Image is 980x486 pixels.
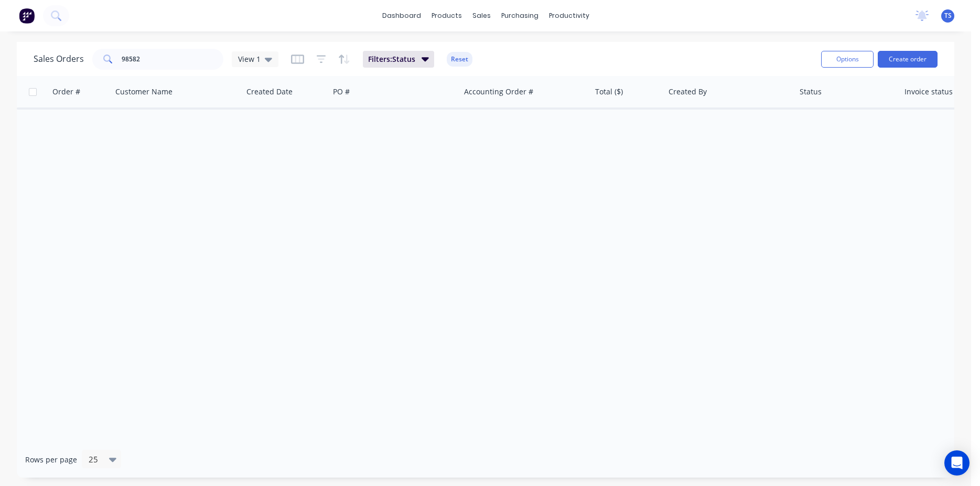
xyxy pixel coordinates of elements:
button: Create order [878,51,938,68]
div: Created By [669,87,707,97]
div: Created Date [246,87,293,97]
div: sales [467,8,496,24]
span: Rows per page [25,455,77,465]
img: Factory [19,8,35,24]
button: Options [821,51,874,68]
div: Status [800,87,822,97]
span: View 1 [238,53,261,64]
div: products [426,8,467,24]
div: Invoice status [904,87,953,97]
button: Filters:Status [363,51,434,68]
div: Total ($) [595,87,623,97]
div: purchasing [496,8,544,24]
div: Open Intercom Messenger [944,450,970,476]
span: Filters: Status [368,54,415,64]
div: Accounting Order # [464,87,533,97]
div: productivity [544,8,595,24]
div: Customer Name [115,87,173,97]
button: Reset [447,52,472,67]
span: TS [944,11,952,20]
div: PO # [333,87,350,97]
div: Order # [52,87,80,97]
input: Search... [122,49,224,70]
a: dashboard [377,8,426,24]
h1: Sales Orders [34,54,84,64]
